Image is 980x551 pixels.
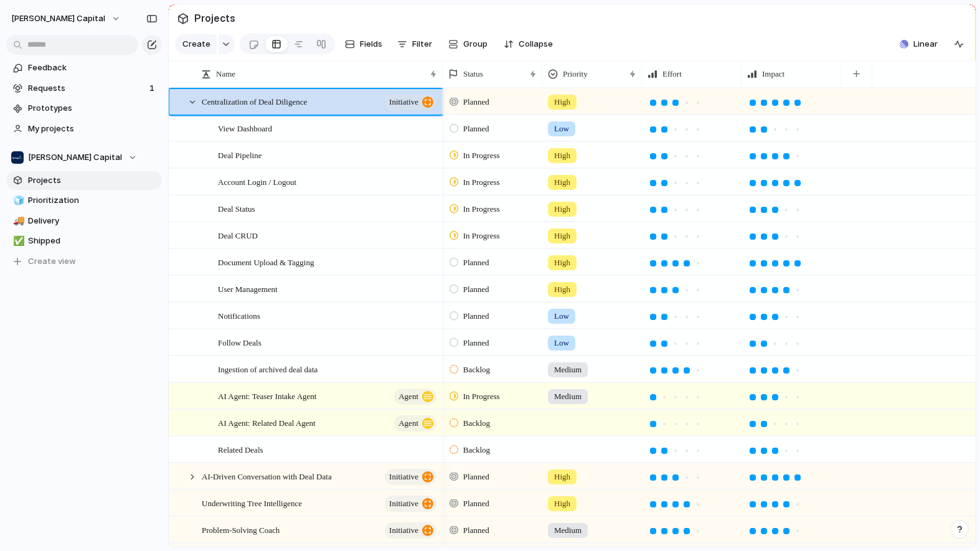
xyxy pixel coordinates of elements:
a: Feedback [6,59,162,77]
span: View Dashboard [218,121,272,135]
span: High [554,149,570,162]
span: Account Login / Logout [218,174,296,189]
span: High [554,257,570,269]
span: Low [554,337,569,349]
span: Linear [913,38,938,50]
span: High [554,203,570,215]
span: Planned [463,96,489,108]
div: ✅ [13,234,22,248]
span: Underwriting Tree Intelligence [202,496,302,510]
span: Create view [28,255,76,268]
span: Medium [554,364,582,376]
span: Agent [398,388,418,405]
button: Agent [394,389,436,405]
span: Deal Status [218,201,255,215]
span: In Progress [463,176,500,189]
span: Collapse [519,38,553,50]
span: In Progress [463,230,500,242]
span: Document Upload & Tagging [218,255,314,269]
span: Fields [360,38,382,50]
button: Create view [6,252,162,271]
span: Planned [463,283,489,296]
span: AI-Driven Conversation with Deal Data [202,469,332,483]
span: 1 [149,82,157,95]
span: Related Deals [218,442,263,456]
button: Fields [340,34,387,54]
span: Feedback [28,62,158,74]
span: User Management [218,281,278,296]
span: Prioritization [28,194,158,207]
span: Planned [463,310,489,323]
span: In Progress [463,203,500,215]
span: High [554,96,570,108]
button: Linear [895,35,943,54]
span: High [554,471,570,483]
span: Prototypes [28,102,158,115]
button: Filter [392,34,437,54]
button: initiative [385,496,436,512]
button: initiative [385,522,436,539]
span: My projects [28,123,158,135]
a: Requests1 [6,79,162,98]
span: initiative [389,93,418,111]
span: Medium [554,390,582,403]
span: Requests [28,82,146,95]
span: Delivery [28,215,158,227]
button: initiative [385,94,436,110]
button: Create [175,34,217,54]
span: [PERSON_NAME] Capital [28,151,122,164]
span: High [554,497,570,510]
span: Medium [554,524,582,537]
span: In Progress [463,390,500,403]
span: Group [463,38,488,50]
span: In Progress [463,149,500,162]
button: initiative [385,469,436,485]
button: ✅ [11,235,24,247]
button: [PERSON_NAME] Capital [6,9,127,29]
button: 🚚 [11,215,24,227]
span: AI Agent: Related Deal Agent [218,415,316,430]
span: Name [216,68,235,80]
button: Collapse [499,34,558,54]
span: High [554,230,570,242]
a: My projects [6,120,162,138]
a: ✅Shipped [6,232,162,250]
span: Notifications [218,308,260,323]
span: Backlog [463,444,490,456]
span: Status [463,68,483,80]
span: Planned [463,497,489,510]
span: Projects [28,174,158,187]
span: Effort [662,68,682,80]
span: Create [182,38,210,50]
span: Follow Deals [218,335,261,349]
span: High [554,176,570,189]
a: 🧊Prioritization [6,191,162,210]
span: Agent [398,415,418,432]
span: AI Agent: Teaser Intake Agent [218,389,316,403]
button: Agent [394,415,436,431]
span: Impact [762,68,784,80]
span: Planned [463,123,489,135]
span: Ingestion of archived deal data [218,362,318,376]
span: Planned [463,337,489,349]
span: Problem-Solving Coach [202,522,280,537]
span: Low [554,310,569,323]
span: Deal CRUD [218,228,258,242]
div: 🚚 [13,214,22,228]
span: High [554,283,570,296]
button: Group [442,34,494,54]
div: 🧊 [13,194,22,208]
span: Deal Pipeline [218,148,261,162]
span: Backlog [463,364,490,376]
span: [PERSON_NAME] Capital [11,12,105,25]
span: Low [554,123,569,135]
span: Planned [463,257,489,269]
button: [PERSON_NAME] Capital [6,148,162,167]
span: Centralization of Deal Diligence [202,94,307,108]
span: initiative [389,522,418,539]
span: Planned [463,471,489,483]
a: 🚚Delivery [6,212,162,230]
